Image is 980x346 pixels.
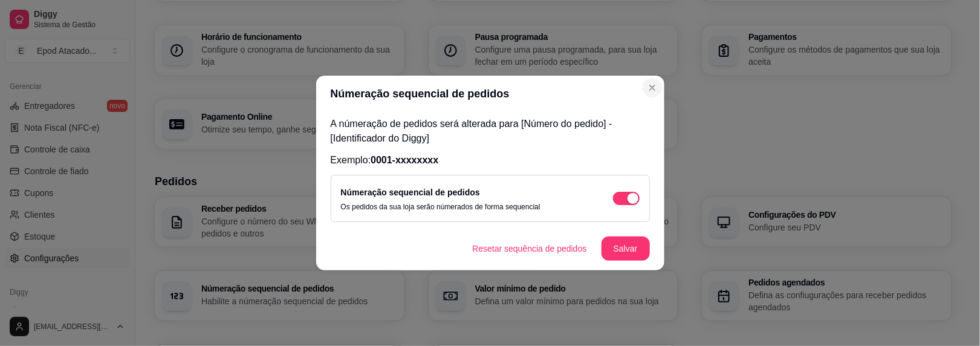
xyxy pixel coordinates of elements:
p: Exemplo: [331,153,650,168]
span: 0001-xxxxxxxx [371,155,438,165]
header: Númeração sequencial de pedidos [316,76,664,112]
label: Númeração sequencial de pedidos [341,188,480,197]
button: Salvar [602,237,650,261]
p: Os pedidos da sua loja serão númerados de forma sequencial [341,202,540,212]
button: Resetar sequência de pedidos [462,237,596,261]
p: A númeração de pedidos será alterada para [Número do pedido] - [Identificador do Diggy] [331,117,650,146]
button: Close [643,78,662,97]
